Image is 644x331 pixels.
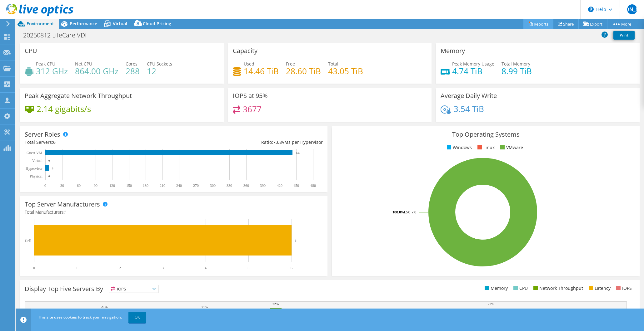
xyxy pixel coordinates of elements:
[452,68,494,75] h4: 4.74 TiB
[293,183,299,188] text: 450
[147,61,172,67] span: CPU Sockets
[615,285,632,292] li: IOPS
[27,21,54,27] span: Environment
[147,68,172,75] h4: 12
[452,61,494,67] span: Peak Memory Usage
[310,183,316,188] text: 480
[76,266,78,270] text: 1
[227,183,232,188] text: 330
[25,209,323,216] h4: Total Manufacturers:
[404,210,416,214] tspan: ESXi 7.0
[25,131,60,138] h3: Server Roles
[26,166,42,171] text: Hypervisor
[38,314,122,320] span: This site uses cookies to track your navigation.
[70,21,97,27] span: Performance
[109,183,115,188] text: 120
[499,144,523,151] li: VMware
[553,19,579,29] a: Share
[143,183,148,188] text: 180
[126,68,140,75] h4: 288
[32,158,43,163] text: Virtual
[37,105,91,112] h4: 2.14 gigabits/s
[48,159,50,162] text: 0
[25,201,100,208] h3: Top Server Manufacturers
[25,139,174,146] div: Total Servers:
[113,21,127,27] span: Virtual
[502,68,532,75] h4: 8.99 TiB
[52,167,53,170] text: 6
[48,175,50,178] text: 0
[337,131,635,138] h3: Top Operating Systems
[244,68,279,75] h4: 14.46 TiB
[75,61,92,67] span: Net CPU
[25,239,31,243] text: Dell
[273,139,282,145] span: 73.8
[523,19,553,29] a: Reports
[454,105,484,112] h4: 3.54 TiB
[65,209,67,215] span: 1
[272,302,279,306] text: 22%
[94,183,97,188] text: 90
[244,61,254,67] span: Used
[512,285,528,292] li: CPU
[328,68,363,75] h4: 43.05 TiB
[295,239,297,242] text: 6
[174,139,323,146] div: Ratio: VMs per Hypervisor
[27,151,42,155] text: Guest VM
[126,183,132,188] text: 150
[172,308,178,312] text: 20%
[488,302,494,306] text: 22%
[44,183,46,188] text: 0
[502,61,530,67] span: Total Memory
[143,21,171,27] span: Cloud Pricing
[441,92,497,99] h3: Average Daily Write
[260,183,266,188] text: 390
[613,31,635,40] a: Print
[587,285,611,292] li: Latency
[607,19,636,29] a: More
[87,308,93,312] text: 20%
[233,92,268,99] h3: IOPS at 95%
[277,183,282,188] text: 420
[578,19,607,29] a: Export
[128,312,146,323] a: OK
[483,285,508,292] li: Memory
[202,305,208,309] text: 21%
[25,92,132,99] h3: Peak Aggregate Network Throughput
[160,183,165,188] text: 210
[328,61,338,67] span: Total
[176,183,182,188] text: 240
[20,32,96,39] h1: 20250812 LifeCare VDI
[25,47,37,54] h3: CPU
[162,266,164,270] text: 3
[30,174,42,178] text: Physical
[588,7,594,12] svg: \n
[296,151,300,154] text: 443
[210,183,216,188] text: 300
[247,266,249,270] text: 5
[286,68,321,75] h4: 28.60 TiB
[476,144,495,151] li: Linux
[243,106,262,113] h4: 3677
[441,47,465,54] h3: Memory
[75,68,118,75] h4: 864.00 GHz
[243,183,249,188] text: 360
[109,285,158,293] span: IOPS
[77,183,81,188] text: 60
[36,68,68,75] h4: 312 GHz
[233,47,257,54] h3: Capacity
[119,266,121,270] text: 2
[60,183,64,188] text: 30
[193,183,199,188] text: 270
[53,139,56,145] span: 6
[445,144,472,151] li: Windows
[101,305,107,309] text: 21%
[126,61,137,67] span: Cores
[205,266,207,270] text: 4
[33,266,35,270] text: 0
[36,61,55,67] span: Peak CPU
[627,4,637,14] span: [PERSON_NAME]
[291,266,292,270] text: 6
[286,61,295,67] span: Free
[532,285,583,292] li: Network Throughput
